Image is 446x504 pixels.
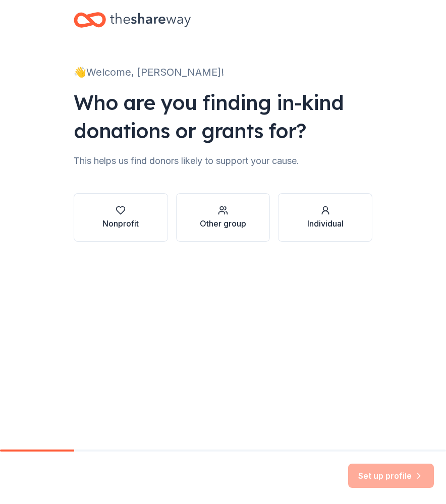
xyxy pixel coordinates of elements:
div: Other group [200,217,246,230]
div: 👋 Welcome, [PERSON_NAME]! [74,64,372,80]
div: This helps us find donors likely to support your cause. [74,153,372,169]
button: Individual [278,193,372,242]
div: Individual [307,217,344,230]
button: Nonprofit [74,193,168,242]
div: Who are you finding in-kind donations or grants for? [74,88,372,145]
div: Nonprofit [102,217,139,230]
button: Other group [176,193,270,242]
